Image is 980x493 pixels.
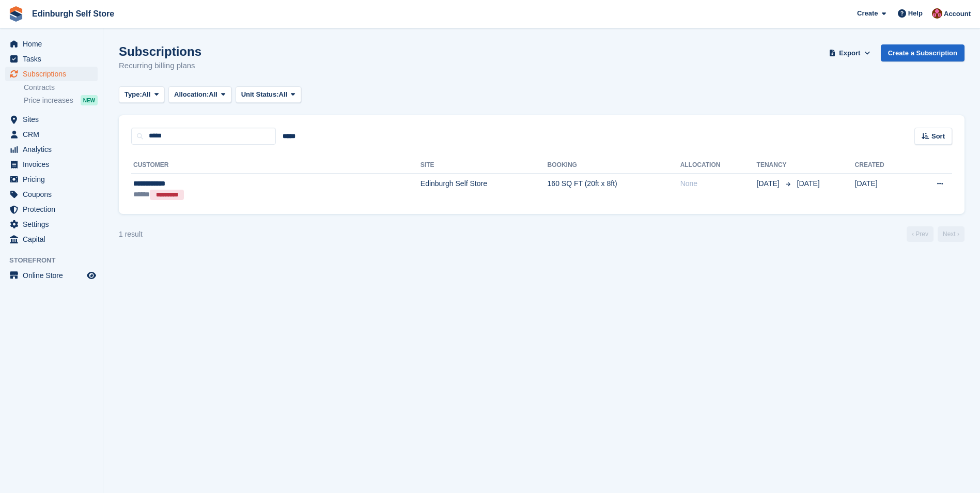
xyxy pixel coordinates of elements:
a: menu [5,217,98,232]
a: menu [5,67,98,81]
span: Analytics [23,142,85,157]
th: Allocation [680,157,757,174]
a: menu [5,112,98,127]
td: Edinburgh Self Store [421,173,548,206]
span: Online Store [23,268,85,283]
a: Previous [907,226,934,242]
span: Type: [125,89,142,100]
button: Export [827,44,873,61]
th: Site [421,157,548,174]
span: Export [839,48,860,58]
a: Contracts [24,83,98,93]
a: Create a Subscription [881,44,965,61]
span: All [142,89,151,100]
p: Recurring billing plans [119,60,201,72]
nav: Page [905,226,967,242]
td: [DATE] [855,173,911,206]
h1: Subscriptions [119,44,201,58]
span: Settings [23,217,85,232]
span: Allocation: [174,89,209,100]
a: menu [5,187,98,202]
a: Next [938,226,965,242]
a: menu [5,172,98,187]
th: Tenancy [757,157,793,174]
img: stora-icon-8386f47178a22dfd0bd8f6a31ec36ba5ce8667c1dd55bd0f319d3a0aa187defe.svg [8,6,24,22]
span: [DATE] [797,179,820,188]
a: Edinburgh Self Store [28,5,118,22]
td: 160 SQ FT (20ft x 8ft) [548,173,680,206]
span: Help [908,8,923,19]
a: menu [5,202,98,217]
a: menu [5,142,98,157]
span: Home [23,37,85,51]
a: menu [5,37,98,51]
span: All [209,89,217,100]
a: menu [5,268,98,283]
span: Invoices [23,157,85,172]
th: Customer [131,157,421,174]
span: Subscriptions [23,67,85,81]
span: Price increases [24,96,73,105]
div: 1 result [119,229,143,240]
span: Sites [23,112,85,127]
span: Create [857,8,878,19]
a: menu [5,52,98,66]
th: Created [855,157,911,174]
span: Capital [23,232,85,246]
div: None [680,178,757,189]
button: Allocation: All [168,86,231,103]
span: CRM [23,127,85,142]
div: NEW [81,95,98,105]
a: menu [5,232,98,246]
span: Tasks [23,52,85,66]
button: Unit Status: All [236,86,301,103]
th: Booking [548,157,680,174]
span: All [279,89,288,100]
a: Preview store [85,269,98,282]
span: Sort [931,131,945,142]
a: Price increases NEW [24,95,98,106]
img: Lucy Michalec [932,8,942,19]
span: Pricing [23,172,85,187]
span: Coupons [23,187,85,202]
a: menu [5,127,98,142]
a: menu [5,157,98,172]
span: Storefront [9,255,103,266]
button: Type: All [119,86,164,103]
span: Account [944,9,971,19]
span: Protection [23,202,85,217]
span: [DATE] [757,178,782,189]
span: Unit Status: [241,89,279,100]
